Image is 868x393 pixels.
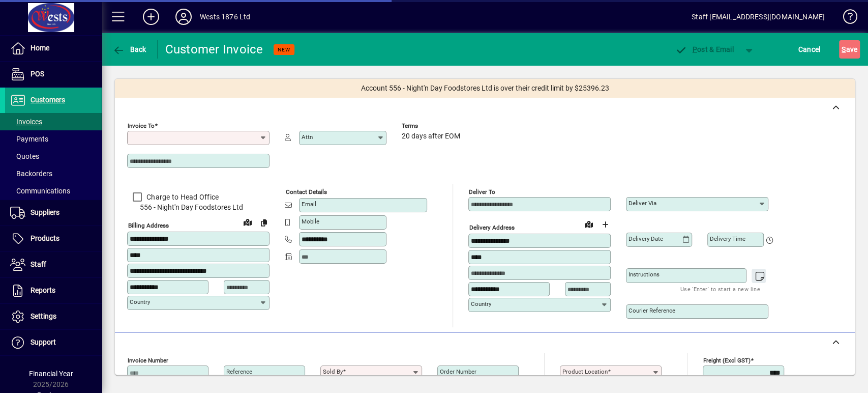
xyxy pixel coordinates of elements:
[302,218,319,225] mat-label: Mobile
[796,40,823,59] button: Cancel
[226,368,252,375] mat-label: Reference
[692,9,825,25] div: Staff [EMAIL_ADDRESS][DOMAIN_NAME]
[628,200,656,207] mat-label: Deliver via
[302,133,313,141] mat-label: Attn
[710,235,745,242] mat-label: Delivery time
[798,41,821,58] span: Cancel
[31,96,65,104] span: Customers
[839,40,860,59] button: Save
[471,300,491,307] mat-label: Country
[31,260,46,268] span: Staff
[5,226,102,251] a: Products
[31,312,56,320] span: Settings
[240,214,256,230] a: View on map
[628,271,660,278] mat-label: Instructions
[102,40,158,59] app-page-header-button: Back
[167,8,200,26] button: Profile
[144,192,219,202] label: Charge to Head Office
[31,208,59,216] span: Suppliers
[110,40,149,59] button: Back
[31,234,59,242] span: Products
[675,45,734,53] span: ost & Email
[10,118,42,126] span: Invoices
[5,330,102,355] a: Support
[200,9,250,25] div: Wests 1876 Ltd
[562,368,608,375] mat-label: Product location
[31,338,56,346] span: Support
[842,41,857,58] span: ave
[5,62,102,87] a: POS
[581,216,597,232] a: View on map
[5,113,102,130] a: Invoices
[256,214,272,231] button: Copy to Delivery address
[5,165,102,182] a: Backorders
[5,148,102,165] a: Quotes
[31,44,49,52] span: Home
[5,200,102,226] a: Suppliers
[693,45,697,53] span: P
[628,235,663,242] mat-label: Delivery date
[402,132,460,141] span: 20 days after EOM
[29,370,73,378] span: Financial Year
[440,368,476,375] mat-label: Order number
[670,40,739,59] button: Post & Email
[278,46,290,53] span: NEW
[128,357,168,364] mat-label: Invoice number
[5,278,102,303] a: Reports
[597,216,613,233] button: Choose address
[5,130,102,148] a: Payments
[469,188,495,195] mat-label: Deliver To
[128,122,155,129] mat-label: Invoice To
[10,187,70,195] span: Communications
[31,286,55,294] span: Reports
[361,83,609,94] span: Account 556 - Night'n Day Foodstores Ltd is over their credit limit by $25396.23
[135,8,167,26] button: Add
[165,41,263,58] div: Customer Invoice
[842,45,846,53] span: S
[112,45,146,53] span: Back
[10,152,39,160] span: Quotes
[5,182,102,200] a: Communications
[130,298,150,305] mat-label: Country
[628,307,675,314] mat-label: Courier Reference
[302,201,316,208] mat-label: Email
[127,202,270,213] span: 556 - Night'n Day Foodstores Ltd
[5,36,102,61] a: Home
[703,357,751,364] mat-label: Freight (excl GST)
[10,135,48,143] span: Payments
[5,252,102,277] a: Staff
[5,304,102,329] a: Settings
[402,123,463,129] span: Terms
[31,70,44,78] span: POS
[10,170,52,178] span: Backorders
[680,283,760,295] mat-hint: Use 'Enter' to start a new line
[323,368,343,375] mat-label: Sold by
[835,2,855,35] a: Knowledge Base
